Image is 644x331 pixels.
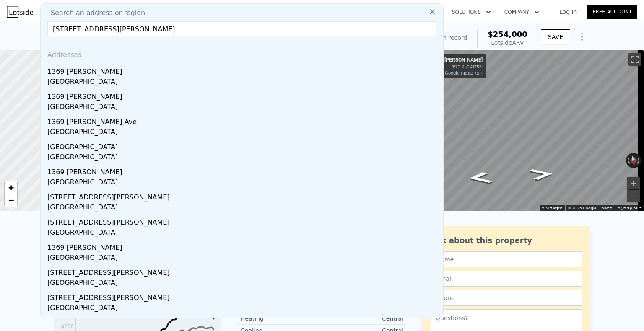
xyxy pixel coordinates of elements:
button: הגדלת התצוגה [627,177,640,189]
div: Central [322,314,403,323]
div: [GEOGRAPHIC_DATA] [47,202,440,214]
path: יש להתקדם לכיוון מערב, Collier Dr NW [519,165,564,183]
div: מפה [384,50,644,211]
a: דיווח על בעיה [618,206,641,210]
a: Log In [549,8,587,16]
div: [GEOGRAPHIC_DATA] [47,228,440,239]
span: Search an address or region [44,8,145,18]
button: החלפה של מצב תצוגה למסך מלא [628,53,641,66]
img: Lotside [7,6,33,18]
a: Free Account [587,5,637,19]
div: 1369 [PERSON_NAME] [47,239,440,253]
div: [GEOGRAPHIC_DATA] [47,253,440,264]
input: Enter an address, city, region, neighborhood or zip code [47,21,436,36]
button: סיבוב נגד כיוון השעון [626,153,631,168]
span: − [8,195,14,205]
path: יש להתקדם לכיוון מזרח, Collier Dr NW [457,169,503,187]
div: [STREET_ADDRESS][PERSON_NAME] [47,290,440,303]
div: [GEOGRAPHIC_DATA] [47,278,440,290]
button: Solutions [445,5,498,20]
button: SAVE [541,29,570,44]
div: 1369 [PERSON_NAME] [47,63,440,77]
div: [GEOGRAPHIC_DATA] [47,77,440,88]
a: ‏הצג במפות Google [445,70,483,76]
div: 1369 [PERSON_NAME] [47,164,440,177]
div: [GEOGRAPHIC_DATA] [47,152,440,164]
span: © 2025 Google [568,206,596,210]
div: [GEOGRAPHIC_DATA] [47,102,440,114]
div: Ask about this property [431,235,582,246]
div: 1369 [PERSON_NAME] Ave [47,114,440,127]
div: [GEOGRAPHIC_DATA] [47,139,440,152]
div: [GEOGRAPHIC_DATA] [47,177,440,189]
button: איפוס התצוגה [628,153,639,169]
button: הקטנת התצוגה [627,190,640,202]
a: ‫תנאים (הקישור נפתח בכרטיסייה חדשה) [601,206,613,210]
button: מקשי קיצור [542,205,563,211]
a: Zoom in [5,181,17,194]
div: Lotside ARV [488,39,527,47]
div: 1369 [PERSON_NAME] [47,88,440,102]
button: סיבוב בכיוון השעון [637,153,641,168]
input: Name [431,251,582,267]
div: [STREET_ADDRESS][PERSON_NAME] [47,189,440,202]
div: [GEOGRAPHIC_DATA] [47,127,440,139]
tspan: $228 [61,323,74,329]
button: Show Options [574,28,590,45]
div: [GEOGRAPHIC_DATA] [47,303,440,315]
div: [STREET_ADDRESS][PERSON_NAME] [47,264,440,278]
input: Phone [431,290,582,306]
div: Heating [241,314,322,323]
input: Email [431,271,582,287]
div: Street View [384,50,644,211]
a: Zoom out [5,194,17,207]
div: [STREET_ADDRESS][PERSON_NAME] [47,214,440,228]
span: + [8,182,14,193]
span: $254,000 [488,30,527,39]
button: Company [498,5,546,20]
div: Addresses [44,43,440,63]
